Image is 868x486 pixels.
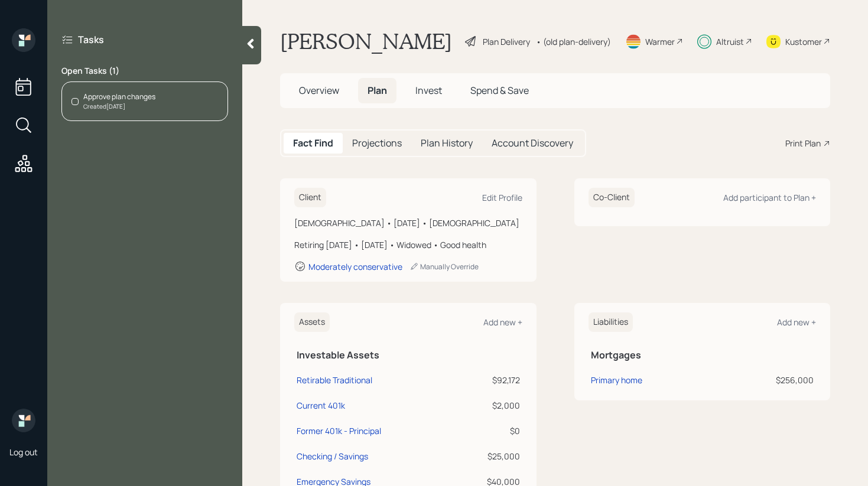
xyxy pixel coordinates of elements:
h6: Client [294,188,326,207]
div: $92,172 [451,374,519,386]
div: Add new + [483,317,522,328]
h5: Plan History [421,138,473,149]
h6: Co-Client [589,188,635,207]
div: Current 401k [297,399,345,412]
div: Retirable Traditional [297,374,372,386]
h5: Projections [352,138,402,149]
div: $256,000 [720,374,814,386]
span: Plan [368,84,387,97]
div: • (old plan-delivery) [536,35,611,48]
div: Plan Delivery [483,35,530,48]
div: Altruist [716,35,744,48]
h6: Liabilities [589,312,633,332]
h5: Mortgages [591,350,814,361]
div: Approve plan changes [83,92,155,102]
div: Retiring [DATE] • [DATE] • Widowed • Good health [294,239,522,251]
span: Spend & Save [470,84,529,97]
label: Tasks [78,33,104,46]
div: Log out [9,446,38,458]
label: Open Tasks ( 1 ) [61,65,228,77]
div: $0 [451,425,519,437]
div: Add participant to Plan + [723,192,816,203]
h5: Account Discovery [492,138,573,149]
img: retirable_logo.png [12,409,35,432]
h1: [PERSON_NAME] [280,28,452,54]
span: Invest [415,84,442,97]
div: Warmer [645,35,675,48]
div: Former 401k - Principal [297,425,381,437]
div: Edit Profile [482,192,522,203]
h5: Investable Assets [297,350,520,361]
h6: Assets [294,312,330,332]
div: Kustomer [785,35,822,48]
div: Created [DATE] [83,102,155,111]
div: Moderately conservative [308,261,402,272]
div: Print Plan [785,137,821,149]
div: $2,000 [451,399,519,412]
div: Primary home [591,374,642,386]
div: Add new + [777,317,816,328]
div: [DEMOGRAPHIC_DATA] • [DATE] • [DEMOGRAPHIC_DATA] [294,217,522,229]
h5: Fact Find [293,138,333,149]
div: Checking / Savings [297,450,368,462]
div: $25,000 [451,450,519,462]
div: Manually Override [409,262,479,272]
span: Overview [299,84,339,97]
